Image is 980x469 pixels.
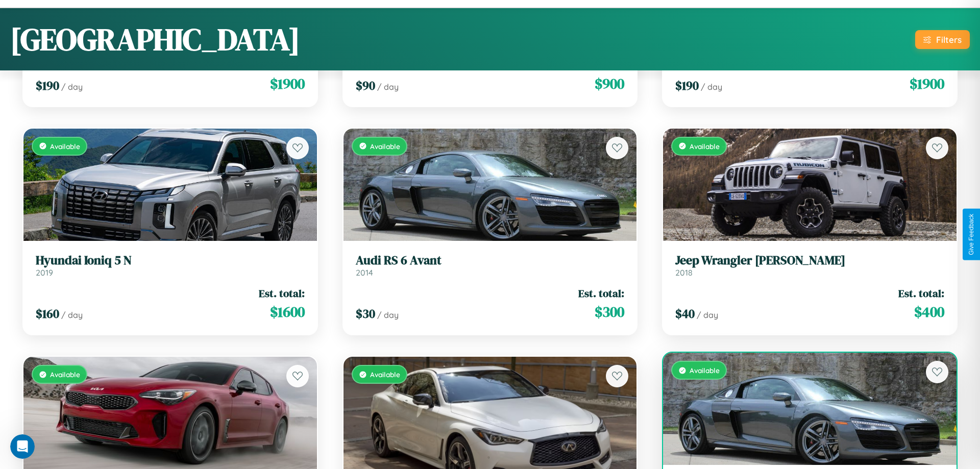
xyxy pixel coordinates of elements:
[36,267,53,278] span: 2019
[259,286,305,301] span: Est. total:
[377,82,399,92] span: / day
[675,267,693,278] span: 2018
[370,142,400,151] span: Available
[898,286,944,301] span: Est. total:
[270,73,305,94] span: $ 1900
[10,18,300,60] h1: [GEOGRAPHIC_DATA]
[356,253,625,268] h3: Audi RS 6 Avant
[270,302,305,322] span: $ 1600
[356,267,373,278] span: 2014
[356,77,375,94] span: $ 90
[61,82,83,92] span: / day
[936,34,962,45] div: Filters
[915,30,970,49] button: Filters
[675,77,699,94] span: $ 190
[595,302,624,322] span: $ 300
[914,302,944,322] span: $ 400
[701,82,722,92] span: / day
[675,305,695,322] span: $ 40
[36,253,305,278] a: Hyundai Ioniq 5 N2019
[578,286,624,301] span: Est. total:
[377,310,399,320] span: / day
[690,142,720,151] span: Available
[690,366,720,375] span: Available
[36,77,59,94] span: $ 190
[356,253,625,278] a: Audi RS 6 Avant2014
[50,142,80,151] span: Available
[968,214,975,255] div: Give Feedback
[697,310,718,320] span: / day
[595,73,624,94] span: $ 900
[370,370,400,379] span: Available
[50,370,80,379] span: Available
[36,305,59,322] span: $ 160
[10,434,35,459] iframe: Intercom live chat
[36,253,305,268] h3: Hyundai Ioniq 5 N
[61,310,83,320] span: / day
[675,253,944,268] h3: Jeep Wrangler [PERSON_NAME]
[675,253,944,278] a: Jeep Wrangler [PERSON_NAME]2018
[910,73,944,94] span: $ 1900
[356,305,375,322] span: $ 30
